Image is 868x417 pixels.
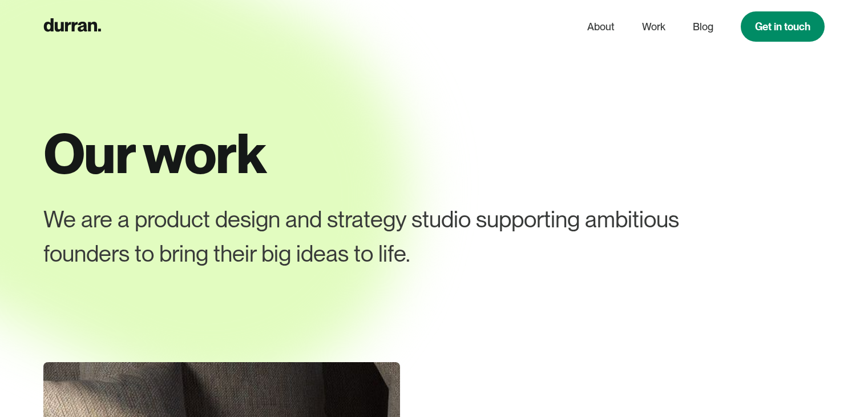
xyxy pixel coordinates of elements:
a: Work [642,16,665,38]
a: About [587,16,615,38]
a: Get in touch [741,11,825,42]
div: We are a product design and strategy studio supporting ambitious founders to bring their big idea... [43,202,746,271]
a: home [43,15,101,38]
a: Blog [693,16,713,38]
h1: Our work [43,123,825,184]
